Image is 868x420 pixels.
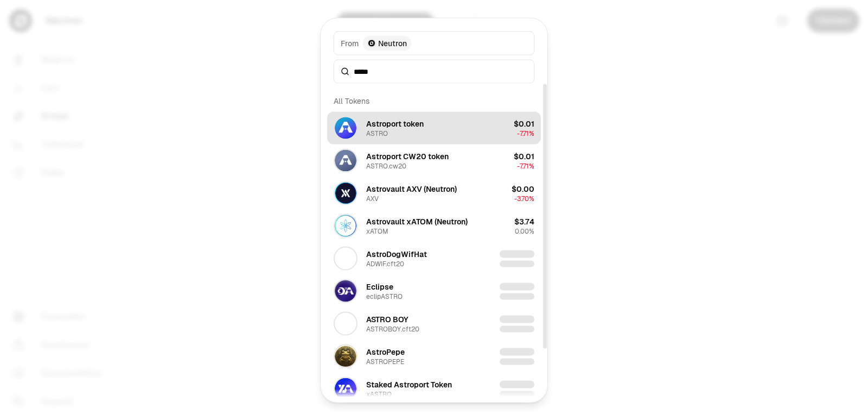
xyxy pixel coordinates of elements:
[366,314,409,324] div: ASTRO BOY
[327,90,541,111] div: All Tokens
[366,379,452,390] div: Staked Astroport Token
[378,37,407,48] span: Neutron
[366,118,424,129] div: Astroport token
[334,31,534,55] button: FromNeutron LogoNeutron
[366,259,404,268] div: ADWIF.cft20
[327,144,541,177] button: ASTRO.cw20 LogoAstroport CW20 tokenASTRO.cw20$0.01-7.71%
[366,324,419,333] div: ASTROBOY.cft20
[366,390,392,398] div: xASTRO
[512,183,534,194] div: $0.00
[327,340,541,372] button: ASTROPEPE LogoAstroPepeASTROPEPE
[515,227,534,235] span: 0.00%
[514,151,534,161] div: $0.01
[514,194,534,203] span: -3.70%
[335,345,356,367] img: ASTROPEPE Logo
[327,274,541,307] button: eclipASTRO LogoEclipseeclipASTRO
[366,346,405,357] div: AstroPepe
[366,248,427,259] div: AstroDogWifHat
[514,118,534,129] div: $0.01
[335,182,356,204] img: AXV Logo
[327,209,541,242] button: xATOM LogoAstrovault xATOM (Neutron)xATOM$3.740.00%
[327,111,541,144] button: ASTRO LogoAstroport tokenASTRO$0.01-7.71%
[327,242,541,274] button: ADWIF.cft20 LogoAstroDogWifHatADWIF.cft20
[366,183,457,194] div: Astrovault AXV (Neutron)
[517,161,534,170] span: -7.71%
[327,307,541,340] button: ASTROBOY.cft20 LogoASTRO BOYASTROBOY.cft20
[335,149,356,171] img: ASTRO.cw20 Logo
[517,129,534,137] span: -7.71%
[366,227,388,235] div: xATOM
[327,177,541,209] button: AXV LogoAstrovault AXV (Neutron)AXV$0.00-3.70%
[366,194,379,203] div: AXV
[366,151,449,161] div: Astroport CW20 token
[366,281,393,292] div: Eclipse
[366,292,403,300] div: eclipASTRO
[327,372,541,405] button: xASTRO LogoStaked Astroport TokenxASTRO
[366,129,388,137] div: ASTRO
[335,378,356,399] img: xASTRO Logo
[366,161,406,170] div: ASTRO.cw20
[335,280,356,302] img: eclipASTRO Logo
[367,39,376,47] img: Neutron Logo
[335,117,356,139] img: ASTRO Logo
[335,215,356,236] img: xATOM Logo
[366,357,404,366] div: ASTROPEPE
[514,216,534,227] div: $3.74
[341,37,359,48] span: From
[366,216,468,227] div: Astrovault xATOM (Neutron)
